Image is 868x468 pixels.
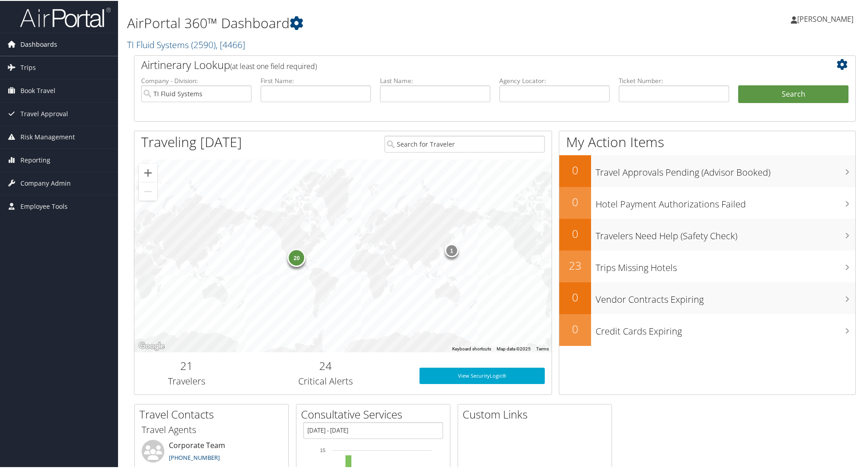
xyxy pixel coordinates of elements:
[499,75,610,84] label: Agency Locator:
[596,224,855,241] h3: Travelers Need Help (Safety Check)
[559,186,855,218] a: 0Hotel Payment Authorizations Failed
[191,38,216,50] span: ( 2590 )
[444,243,458,256] div: 1
[596,320,855,337] h3: Credit Cards Expiring
[20,32,57,55] span: Dashboards
[619,75,729,84] label: Ticket Number:
[596,256,855,273] h3: Trips Missing Hotels
[559,193,591,209] h2: 0
[452,345,491,351] button: Keyboard shortcuts
[559,218,855,250] a: 0Travelers Need Help (Safety Check)
[137,340,167,351] img: Google
[141,56,789,72] h2: Airtinerary Lookup
[497,345,531,350] span: Map data ©2025
[380,75,490,84] label: Last Name:
[20,6,111,27] img: airportal-logo.png
[738,84,848,103] button: Search
[246,357,406,373] h2: 24
[20,55,36,78] span: Trips
[559,281,855,313] a: 0Vendor Contracts Expiring
[559,289,591,304] h2: 0
[127,13,617,32] h1: AirPortal 360™ Dashboard
[559,313,855,345] a: 0Credit Cards Expiring
[20,125,75,148] span: Risk Management
[20,148,50,171] span: Reporting
[20,79,55,101] span: Book Travel
[419,367,545,383] a: View SecurityLogic®
[20,194,68,217] span: Employee Tools
[141,374,232,387] h3: Travelers
[230,60,317,70] span: (at least one field required)
[559,320,591,336] h2: 0
[141,132,242,151] h1: Traveling [DATE]
[596,161,855,178] h3: Travel Approvals Pending (Advisor Booked)
[142,423,281,435] h3: Travel Agents
[137,340,167,351] a: Open this area in Google Maps (opens a new window)
[141,357,232,373] h2: 21
[139,163,157,181] button: Zoom in
[139,182,157,200] button: Zoom out
[139,406,288,421] h2: Travel Contacts
[169,453,220,461] a: [PHONE_NUMBER]
[559,257,591,272] h2: 23
[385,135,545,152] input: Search for Traveler
[559,162,591,177] h2: 0
[596,192,855,210] h3: Hotel Payment Authorizations Failed
[559,154,855,186] a: 0Travel Approvals Pending (Advisor Booked)
[141,75,252,84] label: Company - Division:
[463,406,612,421] h2: Custom Links
[559,225,591,241] h2: 0
[20,171,71,194] span: Company Admin
[216,38,245,50] span: , [ 4466 ]
[320,447,325,452] tspan: 15
[127,38,245,50] a: TI Fluid Systems
[20,102,68,124] span: Travel Approval
[791,5,863,32] a: [PERSON_NAME]
[287,248,306,266] div: 20
[301,406,450,421] h2: Consultative Services
[246,374,406,387] h3: Critical Alerts
[559,250,855,281] a: 23Trips Missing Hotels
[797,13,853,23] span: [PERSON_NAME]
[596,288,855,305] h3: Vendor Contracts Expiring
[536,345,549,350] a: Terms (opens in new tab)
[261,75,371,84] label: First Name:
[559,132,855,151] h1: My Action Items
